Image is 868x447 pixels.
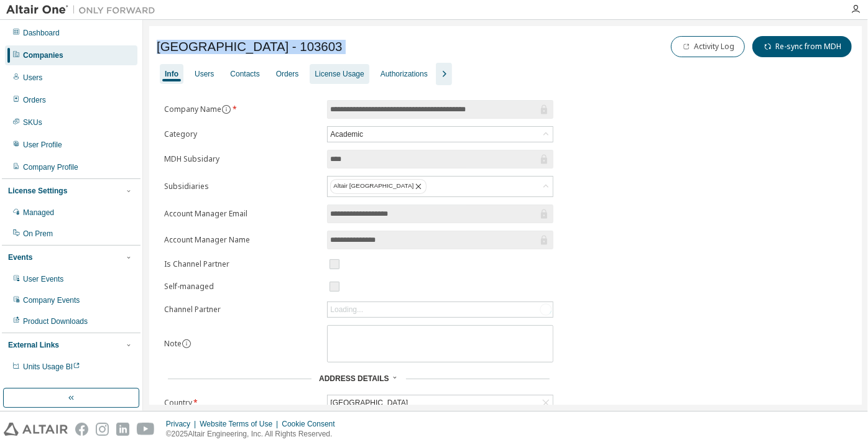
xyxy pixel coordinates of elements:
label: MDH Subsidary [164,154,320,164]
div: Product Downloads [23,316,88,326]
label: Account Manager Email [164,209,320,219]
button: Re-sync from MDH [752,36,852,57]
span: Address Details [319,374,389,383]
div: Managed [23,208,54,218]
img: instagram.svg [96,423,109,436]
img: altair_logo.svg [4,423,68,436]
button: information [221,104,231,114]
div: Privacy [166,419,200,429]
div: Altair [GEOGRAPHIC_DATA] [328,177,553,196]
div: Cookie Consent [282,419,342,429]
img: linkedin.svg [116,423,129,436]
span: [GEOGRAPHIC_DATA] - 103603 [157,40,342,54]
div: Events [8,252,32,262]
div: Info [165,69,178,79]
div: License Settings [8,186,67,196]
div: [GEOGRAPHIC_DATA] [328,396,410,410]
label: Subsidiaries [164,182,320,191]
label: Category [164,129,320,139]
label: Country [164,398,320,408]
div: Loading... [328,302,553,317]
label: Company Name [164,104,320,114]
img: Altair One [6,4,162,16]
div: Website Terms of Use [200,419,282,429]
div: Dashboard [23,28,60,38]
div: External Links [8,340,59,350]
div: Academic [328,127,553,142]
label: Is Channel Partner [164,259,320,269]
button: Activity Log [671,36,745,57]
div: On Prem [23,229,53,239]
div: Loading... [330,305,363,315]
div: [GEOGRAPHIC_DATA] [328,395,553,410]
label: Note [164,338,182,349]
label: Self-managed [164,282,320,292]
div: Company Profile [23,162,78,172]
div: Orders [23,95,46,105]
div: SKUs [23,118,42,127]
div: Academic [328,127,365,141]
div: Company Events [23,295,80,305]
div: Orders [276,69,299,79]
div: User Profile [23,140,62,150]
div: Users [23,73,42,83]
div: License Usage [315,69,364,79]
div: Users [195,69,214,79]
div: Authorizations [381,69,428,79]
span: Units Usage BI [23,362,80,371]
label: Account Manager Name [164,235,320,245]
div: User Events [23,274,63,284]
img: youtube.svg [137,423,155,436]
p: © 2025 Altair Engineering, Inc. All Rights Reserved. [166,429,343,440]
label: Channel Partner [164,305,320,315]
div: Contacts [230,69,259,79]
div: Altair [GEOGRAPHIC_DATA] [330,179,427,194]
img: facebook.svg [75,423,88,436]
div: Companies [23,50,63,60]
button: information [182,339,192,349]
